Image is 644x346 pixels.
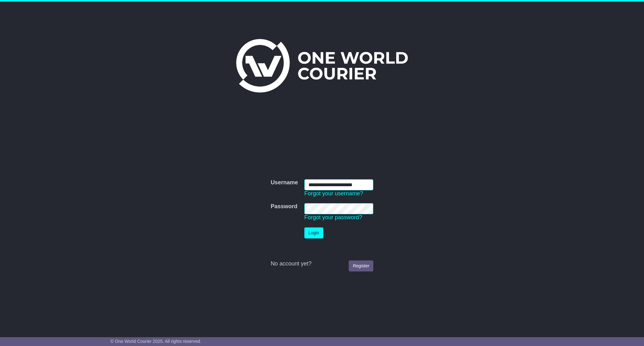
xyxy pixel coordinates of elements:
img: One World [236,39,408,92]
button: Login [304,227,323,238]
div: No account yet? [271,260,374,267]
a: Register [349,260,373,271]
label: Password [271,203,297,210]
a: Forgot your password? [304,214,362,220]
label: Username [271,179,298,186]
a: Forgot your username? [304,190,363,197]
span: © One World Courier 2025. All rights reserved. [110,339,201,344]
